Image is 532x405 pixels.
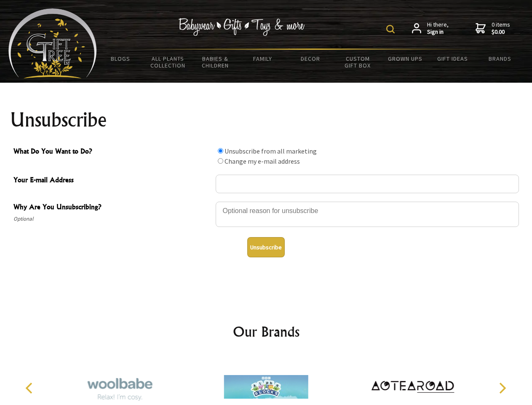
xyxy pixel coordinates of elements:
[97,50,144,67] a: BLOGS
[192,50,239,74] a: Babies & Children
[492,21,510,36] span: 0 items
[8,8,97,78] img: Babyware - Gifts - Toys and more...
[13,202,211,214] span: Why Are You Unsubscribing?
[218,158,223,164] input: What Do You Want to Do?
[492,28,510,36] strong: $0.00
[476,50,524,67] a: Brands
[179,18,305,36] img: Babywear - Gifts - Toys & more
[13,146,211,158] span: What Do You Want to Do?
[412,21,449,36] a: Hi there,Sign in
[386,25,395,33] img: product search
[17,321,516,342] h2: Our Brands
[334,50,382,74] a: Custom Gift Box
[13,175,211,187] span: Your E-mail Address
[225,157,300,165] label: Change my e-mail address
[21,379,40,397] button: Previous
[13,214,211,224] span: Optional
[493,379,511,397] button: Next
[427,28,449,36] strong: Sign in
[144,50,192,74] a: All Plants Collection
[247,237,285,257] button: Unsubscribe
[427,21,449,36] span: Hi there,
[216,175,519,193] input: Your E-mail Address
[381,50,429,67] a: Grown Ups
[10,110,522,130] h1: Unsubscribe
[429,50,476,67] a: Gift Ideas
[218,148,223,154] input: What Do You Want to Do?
[286,50,334,67] a: Decor
[239,50,287,67] a: Family
[225,147,317,155] label: Unsubscribe from all marketing
[476,21,510,36] a: 0 items$0.00
[216,202,519,227] textarea: Why Are You Unsubscribing?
